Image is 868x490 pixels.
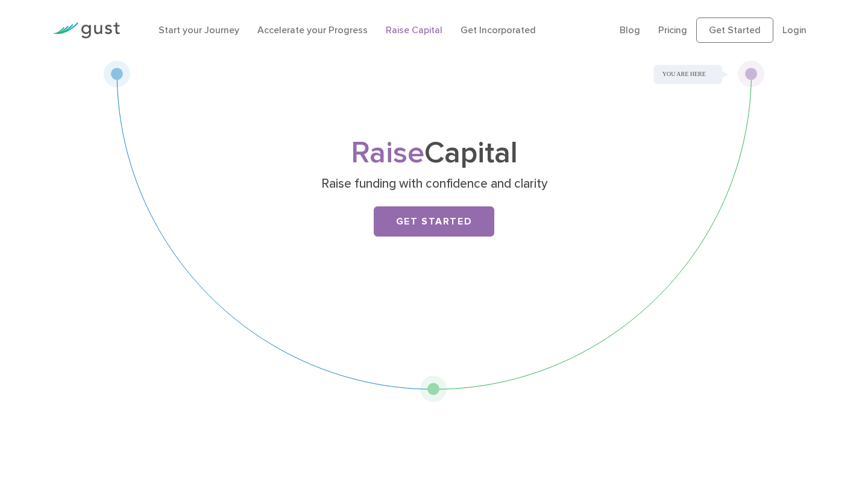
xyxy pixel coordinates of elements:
[196,139,672,167] h1: Capital
[658,24,687,36] a: Pricing
[351,135,424,171] span: Raise
[374,206,494,237] a: Get Started
[782,24,807,36] a: Login
[201,176,668,192] p: Raise funding with confidence and clarity
[386,24,442,36] a: Raise Capital
[257,24,368,36] a: Accelerate your Progress
[159,24,239,36] a: Start your Journey
[52,22,120,39] img: Gust Logo
[696,17,773,43] a: Get Started
[461,24,536,36] a: Get Incorporated
[620,24,640,36] a: Blog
